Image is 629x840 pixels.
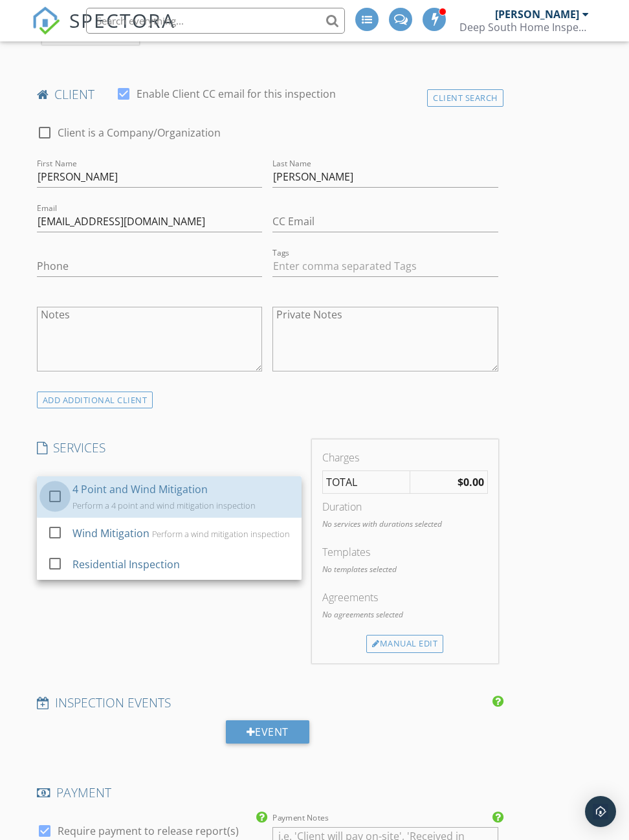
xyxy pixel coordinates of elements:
label: Require payment to release report(s) [58,824,239,837]
a: SPECTORA [32,17,175,45]
input: Search everything... [86,8,345,34]
div: Perform a 4 point and wind mitigation inspection [72,500,256,511]
div: Charges [322,450,488,465]
div: Manual Edit [366,635,443,653]
div: Deep South Home Inspections LLC [459,21,589,34]
h4: client [37,86,498,103]
span: SPECTORA [69,6,175,34]
strong: $0.00 [458,475,484,489]
div: Perform a wind mitigation inspection [152,529,290,539]
div: ADD ADDITIONAL client [37,392,153,409]
div: Wind Mitigation [72,525,149,541]
div: Duration [322,499,488,514]
div: Residential Inspection [72,557,180,572]
div: Event [226,720,309,744]
div: Client Search [427,89,503,107]
div: [PERSON_NAME] [495,8,579,21]
div: Open Intercom Messenger [585,796,616,827]
td: TOTAL [322,471,410,494]
label: Enable Client CC email for this inspection [137,87,336,100]
h4: SERVICES [37,439,302,456]
div: Templates [322,544,488,560]
img: The Best Home Inspection Software - Spectora [32,6,60,35]
div: 4 Point and Wind Mitigation [72,481,208,497]
p: No agreements selected [322,609,488,621]
label: Client is a Company/Organization [58,126,221,139]
p: No services with durations selected [322,518,488,530]
div: Agreements [322,590,488,605]
h4: PAYMENT [37,784,498,801]
p: No templates selected [322,564,488,575]
h4: INSPECTION EVENTS [37,694,498,711]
